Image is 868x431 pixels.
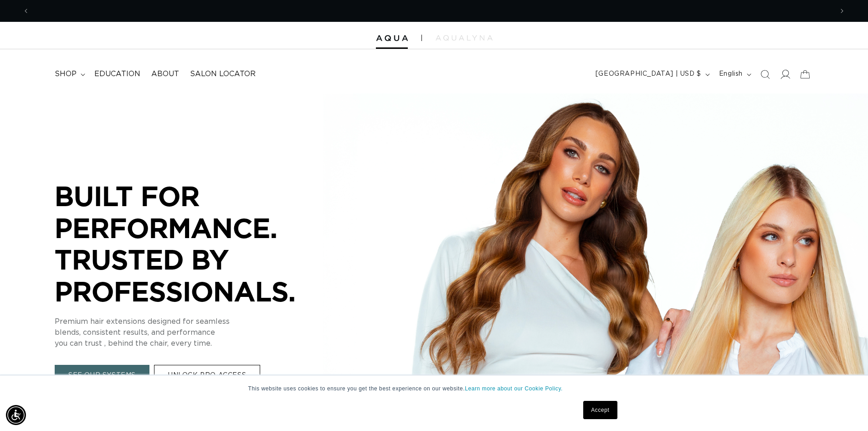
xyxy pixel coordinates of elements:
span: shop [55,69,77,79]
a: Learn more about our Cookie Policy. [465,385,563,392]
p: This website uses cookies to ensure you get the best experience on our website. [248,384,620,393]
span: Education [94,69,140,79]
span: About [151,69,179,79]
a: UNLOCK PRO ACCESS [154,365,260,387]
a: About [146,64,185,84]
a: Accept [583,401,617,419]
span: [GEOGRAPHIC_DATA] | USD $ [596,69,701,79]
button: [GEOGRAPHIC_DATA] | USD $ [590,66,714,83]
span: Salon Locator [190,69,256,79]
img: aqualyna.com [436,35,493,41]
a: Education [89,64,146,84]
p: blends, consistent results, and performance [55,327,328,338]
span: English [719,69,743,79]
span: PREMIUM HAIR EXTENSIONS. NO GUESSWORK. [370,7,513,13]
p: BUILT FOR PERFORMANCE. TRUSTED BY PROFESSIONALS. [55,180,328,307]
p: you can trust , behind the chair, every time. [55,338,328,349]
button: Next announcement [832,2,852,20]
button: Previous announcement [16,2,36,20]
p: Premium hair extensions designed for seamless [55,317,328,327]
img: Aqua Hair Extensions [376,35,408,42]
summary: Search [755,64,775,84]
a: Salon Locator [185,64,261,84]
summary: shop [49,64,89,84]
a: SEE OUR SYSTEMS [55,365,149,387]
button: English [714,66,755,83]
div: Accessibility Menu [6,405,26,425]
